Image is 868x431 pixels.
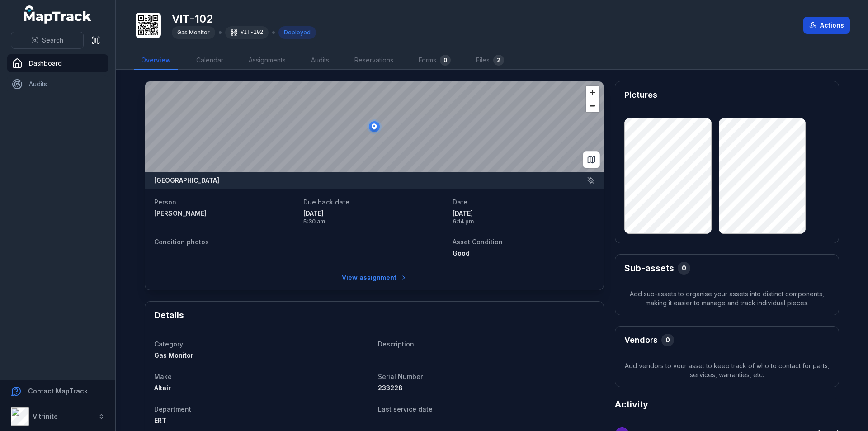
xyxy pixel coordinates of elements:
canvas: Map [145,81,604,172]
div: Deployed [278,26,316,39]
a: Audits [304,51,336,70]
span: Make [154,373,172,380]
button: Actions [803,17,850,34]
span: Description [378,340,414,348]
div: 0 [678,262,690,275]
button: Zoom out [586,99,599,112]
span: Department [154,405,191,413]
span: Search [42,36,63,45]
h2: Sub-assets [624,262,674,275]
div: VIT-102 [225,26,269,39]
strong: [GEOGRAPHIC_DATA] [154,176,219,185]
strong: Vitrinite [33,412,58,420]
a: Overview [134,51,178,70]
h3: Vendors [624,334,658,346]
a: Reservations [347,51,401,70]
span: Last service date [378,405,433,413]
time: 08/09/2025, 5:30:00 am [303,209,445,225]
a: Files2 [469,51,511,70]
button: Search [11,32,84,49]
span: Good [453,249,470,257]
a: Dashboard [7,54,108,72]
a: Forms0 [411,51,458,70]
span: ERT [154,417,166,424]
span: 5:30 am [303,218,445,225]
button: Zoom in [586,86,599,99]
span: 233228 [378,384,403,392]
span: Date [453,198,467,206]
span: Serial Number [378,373,423,380]
span: Person [154,198,176,206]
h3: Pictures [624,89,657,101]
button: Switch to Map View [583,151,600,168]
span: Gas Monitor [177,29,210,36]
a: View assignment [336,269,413,286]
span: [DATE] [453,209,594,218]
h2: Activity [615,398,648,411]
span: Gas Monitor [154,351,193,359]
strong: Contact MapTrack [28,387,88,395]
div: 0 [661,334,674,346]
a: Calendar [189,51,231,70]
time: 07/09/2025, 6:14:33 pm [453,209,594,225]
span: 6:14 pm [453,218,594,225]
span: Condition photos [154,238,209,246]
span: Category [154,340,183,348]
span: [DATE] [303,209,445,218]
span: Asset Condition [453,238,503,246]
span: Add vendors to your asset to keep track of who to contact for parts, services, warranties, etc. [615,354,839,387]
a: Audits [7,75,108,93]
div: 2 [493,55,504,66]
a: [PERSON_NAME] [154,209,296,218]
a: MapTrack [24,5,92,24]
div: 0 [440,55,451,66]
span: Add sub-assets to organise your assets into distinct components, making it easier to manage and t... [615,282,839,315]
h1: VIT-102 [172,12,316,26]
span: Altair [154,384,171,392]
a: Assignments [241,51,293,70]
h2: Details [154,309,184,322]
span: Due back date [303,198,349,206]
